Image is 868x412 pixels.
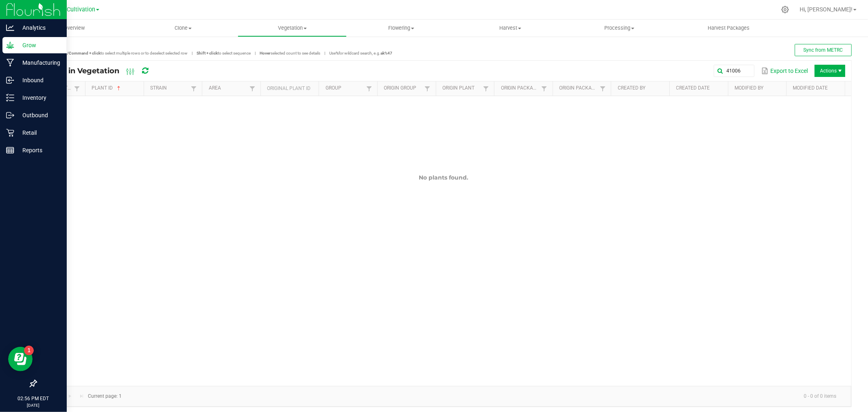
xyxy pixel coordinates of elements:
[456,20,565,37] a: Harvest
[197,51,251,55] span: to select sequence
[92,85,140,92] a: Plant IDSortable
[116,85,122,92] span: Sortable
[4,395,63,402] p: 02:56 PM EDT
[559,85,598,92] a: Origin Package Lot NumberSortable
[6,129,14,137] inline-svg: Retail
[759,64,810,78] button: Export to Excel
[714,65,754,77] input: Search
[14,23,63,33] p: Analytics
[6,111,14,119] inline-svg: Outbound
[442,85,481,92] a: Origin PlantSortable
[247,83,257,94] a: Filter
[24,346,34,355] iframe: Resource center unread badge
[676,85,725,92] a: Created DateSortable
[260,51,320,55] span: selected count to see details
[804,47,843,53] span: Sync from METRC
[189,83,199,94] a: Filter
[364,83,374,94] a: Filter
[238,20,347,37] a: Vegetation
[14,75,63,85] p: Inbound
[14,110,63,120] p: Outbound
[14,40,63,50] p: Grow
[150,85,189,92] a: StrainSortable
[565,24,673,32] span: Processing
[129,20,238,37] a: Clone
[565,20,674,37] a: Processing
[329,51,392,55] span: Use for wildcard search, e.g.
[251,50,260,56] span: |
[540,83,549,94] a: Filter
[127,390,843,403] kendo-pager-info: 0 - 0 of 0 items
[6,59,14,67] inline-svg: Manufacturing
[6,24,14,32] inline-svg: Analytics
[8,347,33,371] iframe: Resource center
[800,6,853,13] span: Hi, [PERSON_NAME]!
[60,51,101,55] strong: Ctrl/Command + click
[697,24,761,32] span: Harvest Packages
[260,81,319,96] th: Original Plant ID
[42,64,162,78] div: Plants in Vegetation
[14,128,63,138] p: Retail
[384,85,422,92] a: Origin GroupSortable
[320,50,329,56] span: |
[14,93,63,103] p: Inventory
[6,146,14,154] inline-svg: Reports
[618,85,667,92] a: Created BySortable
[380,51,392,55] strong: ak%47
[36,386,851,407] kendo-pager: Current page: 1
[793,85,842,92] a: Modified DateSortable
[4,402,63,408] p: [DATE]
[795,44,852,56] button: Sync from METRC
[260,51,271,55] strong: Hover
[419,174,469,181] span: No plants found.
[422,83,432,94] a: Filter
[14,58,63,68] p: Manufacturing
[336,51,339,55] strong: %
[347,24,455,32] span: Flowering
[598,83,608,94] a: Filter
[674,20,783,37] a: Harvest Packages
[188,50,197,56] span: |
[735,85,783,92] a: Modified BySortable
[456,24,564,32] span: Harvest
[780,6,790,13] div: Manage settings
[209,85,247,92] a: AreaSortable
[481,83,491,94] a: Filter
[60,51,188,55] span: to select multiple rows or to deselect selected row
[67,6,95,13] span: Cultivation
[14,145,63,155] p: Reports
[6,41,14,49] inline-svg: Grow
[20,20,129,37] a: Overview
[347,20,456,37] a: Flowering
[501,85,540,92] a: Origin Package IDSortable
[129,24,237,32] span: Clone
[6,76,14,84] inline-svg: Inbound
[72,83,82,94] a: Filter
[53,24,96,32] span: Overview
[238,24,346,32] span: Vegetation
[197,51,218,55] strong: Shift + click
[326,85,364,92] a: GroupSortable
[6,94,14,102] inline-svg: Inventory
[815,65,845,77] li: Actions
